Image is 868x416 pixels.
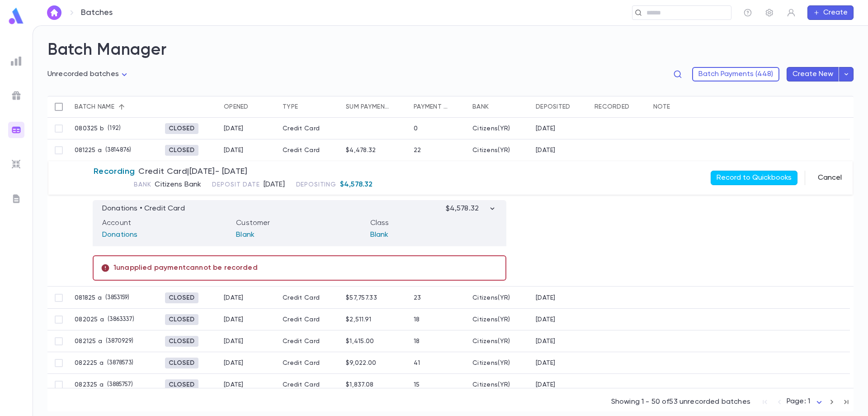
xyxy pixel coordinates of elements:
[278,96,341,118] div: Type
[47,71,119,78] span: Unrecorded batches
[104,124,121,133] p: ( 192 )
[692,67,779,81] button: Batch Payments (448)
[370,228,497,242] p: Blank
[711,171,797,185] button: Record to Quickbooks
[165,358,198,368] div: Closed 8/25/2025
[165,123,198,134] div: Closed 8/3/2025
[11,124,22,135] img: batches_gradient.0a22e14384a92aa4cd678275c0c39cc4.svg
[212,181,259,188] span: Deposit Date
[47,40,854,60] h2: Batch Manager
[75,125,104,132] p: 080325 b
[102,228,229,242] p: Donations
[346,294,377,301] div: $57,757.33
[649,96,739,118] div: Note
[611,397,750,406] p: Showing 1 - 50 of 53 unrecorded batches
[165,381,198,388] span: Closed
[94,167,135,177] span: Recording
[414,96,449,118] div: Payment qty
[296,181,336,188] span: Depositing
[472,147,510,154] div: Citizens(YR)
[278,118,341,139] div: Credit Card
[787,395,825,409] div: Page: 1
[224,147,244,154] div: 8/12/2025
[346,147,376,154] div: $4,478.32
[49,9,60,16] img: home_white.a664292cf8c1dea59945f0da9f25487c.svg
[536,294,556,301] div: 8/18/2025
[472,338,510,345] div: Citizens(YR)
[472,316,510,323] div: Citizens(YR)
[346,381,374,388] div: $1,837.08
[571,100,585,114] button: Sort
[278,287,341,309] div: Credit Card
[812,171,847,185] button: Cancel
[102,204,185,213] p: Donations • Credit Card
[224,359,244,367] div: 8/22/2025
[11,193,22,204] img: letters_grey.7941b92b52307dd3b8a917253454ce1c.svg
[75,147,102,154] p: 081225 a
[590,96,649,118] div: Recorded
[11,159,22,170] img: imports_grey.530a8a0e642e233f2baf0ef88e8c9fcb.svg
[75,316,104,323] p: 082025 a
[47,67,130,81] div: Unrecorded batches
[11,56,22,67] img: reports_grey.c525e4749d1bce6a11f5fe2a8de1b229.svg
[11,90,22,101] img: campaigns_grey.99e729a5f7ee94e3726e6486bddda8f1.svg
[165,359,198,367] span: Closed
[468,96,531,118] div: Bank
[165,294,198,301] span: Closed
[472,125,510,132] div: Citizens(YR)
[75,294,102,301] p: 081825 a
[138,167,247,177] span: Credit Card | [DATE] - [DATE]
[134,181,151,188] span: Bank
[278,309,341,330] div: Credit Card
[165,338,198,345] span: Closed
[787,67,839,81] button: Create New
[75,381,104,388] p: 082325 a
[670,100,684,114] button: Sort
[346,338,374,345] div: $1,415.00
[278,139,341,161] div: Credit Card
[472,294,510,301] div: Citizens(YR)
[104,380,133,389] p: ( 3885757 )
[489,100,503,114] button: Sort
[390,100,405,114] button: Sort
[414,316,420,323] div: 18
[414,294,421,301] div: 23
[75,359,104,367] p: 082225 a
[531,96,590,118] div: Deposited
[298,100,312,114] button: Sort
[807,5,854,20] button: Create
[102,337,133,346] p: ( 3870929 )
[341,96,409,118] div: Sum payments
[409,96,468,118] div: Payment qty
[104,359,133,368] p: ( 3878573 )
[264,180,285,189] p: [DATE]
[472,381,510,388] div: Citizens(YR)
[165,292,198,303] div: Closed 8/20/2025
[224,125,244,132] div: 8/3/2025
[449,100,463,114] button: Sort
[472,359,510,367] div: Citizens(YR)
[536,147,556,154] div: 8/12/2025
[236,228,363,242] p: Blank
[536,96,571,118] div: Deposited
[653,96,670,118] div: Note
[101,263,498,273] p: 1 unapplied payment cannot be recorded
[249,100,263,114] button: Sort
[70,96,160,118] div: Batch name
[414,359,420,367] div: 41
[414,125,418,132] div: 0
[75,338,102,345] p: 082125 a
[75,96,114,118] div: Batch name
[346,96,390,118] div: Sum payments
[224,294,244,301] div: 8/18/2025
[594,96,629,118] div: Recorded
[104,315,134,324] p: ( 3863337 )
[283,96,298,118] div: Type
[102,293,129,302] p: ( 3853159 )
[536,316,556,323] div: 8/20/2025
[629,100,644,114] button: Sort
[219,96,278,118] div: Opened
[224,96,249,118] div: Opened
[536,338,556,345] div: 8/21/2025
[165,314,198,325] div: Closed 8/20/2025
